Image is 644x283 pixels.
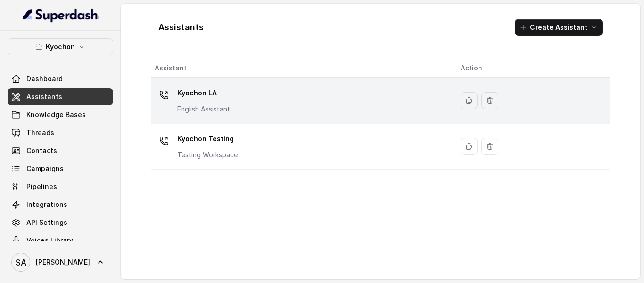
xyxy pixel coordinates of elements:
button: Kyochon [8,38,113,55]
span: [PERSON_NAME] [36,257,90,267]
p: English Assistant [177,104,230,114]
a: Threads [8,124,113,141]
a: Integrations [8,196,113,213]
th: Action [453,59,610,78]
span: API Settings [26,218,67,227]
span: Campaigns [26,164,64,173]
a: Dashboard [8,70,113,87]
a: Campaigns [8,160,113,177]
a: Pipelines [8,178,113,195]
a: Knowledge Bases [8,106,113,123]
span: Dashboard [26,74,63,84]
p: Kyochon LA [177,86,230,101]
span: Voices Library [26,236,73,245]
h1: Assistants [158,20,204,35]
th: Assistant [151,59,453,78]
span: Threads [26,128,54,137]
text: SA [16,257,26,267]
a: Contacts [8,142,113,159]
span: Integrations [26,200,67,209]
p: Kyochon Testing [177,131,238,146]
p: Kyochon [46,41,75,52]
a: Assistants [8,88,113,105]
span: Pipelines [26,182,57,191]
span: Assistants [26,92,62,102]
button: Create Assistant [515,19,603,36]
span: Knowledge Bases [26,110,86,120]
p: Testing Workspace [177,150,238,160]
span: Contacts [26,146,57,155]
a: API Settings [8,214,113,231]
img: light.svg [23,8,99,23]
a: [PERSON_NAME] [8,249,113,275]
a: Voices Library [8,232,113,249]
